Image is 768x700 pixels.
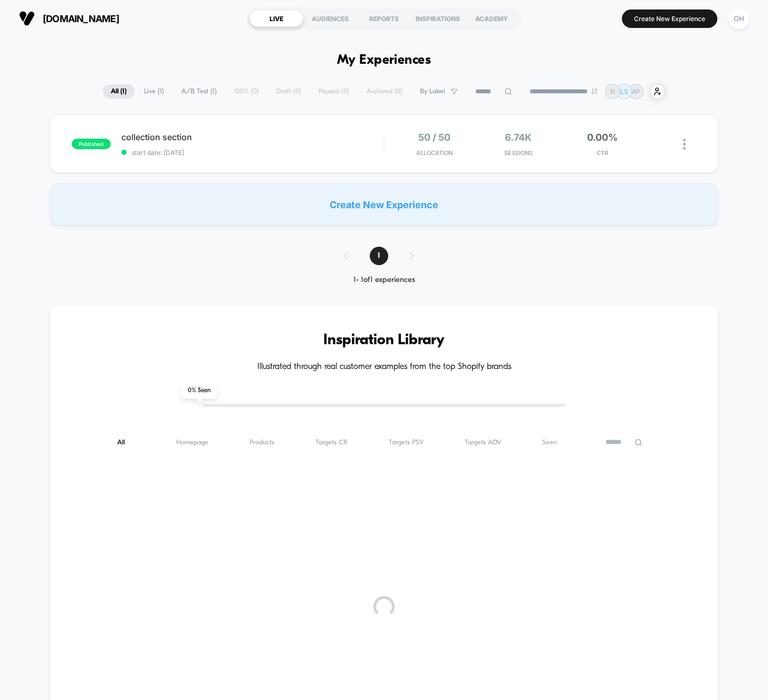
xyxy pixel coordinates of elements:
div: REPORTS [357,10,411,27]
span: All ( 1 ) [103,84,135,99]
span: Targets PSV [389,439,424,446]
div: OH [728,8,749,29]
img: Visually logo [19,11,35,26]
span: Products [249,439,274,446]
p: LS [620,87,628,95]
img: end [591,88,598,94]
img: close [683,139,686,150]
p: N [610,87,615,95]
div: Create New Experience [50,183,718,226]
span: start date: [DATE] [121,149,384,157]
button: Create New Experience [622,9,717,28]
span: All [117,439,135,446]
span: Sessions [479,149,558,157]
span: 1 [370,247,388,265]
span: CTR [563,149,642,157]
span: Allocation [416,149,453,157]
span: Targets AOV [465,439,501,446]
div: 1 - 1 of 1 experiences [333,276,435,285]
div: AUDIENCES [303,10,357,27]
div: ACADEMY [465,10,519,27]
button: OH [725,8,752,30]
span: 0 % Seen [181,383,217,398]
span: Live ( 1 ) [136,84,172,99]
span: By Label [420,87,445,95]
span: Targets CR [315,439,348,446]
h1: My Experiences [337,53,431,68]
span: 6.74k [505,132,532,143]
span: Seen [542,439,557,446]
span: 50 / 50 [418,132,450,143]
p: AP [632,87,640,95]
h4: Illustrated through real customer examples from the top Shopify brands [82,362,687,372]
span: Homepage [176,439,208,446]
span: A/B Test ( 1 ) [174,84,225,99]
h3: Inspiration Library [82,332,687,349]
span: [DOMAIN_NAME] [43,13,119,24]
span: 0.00% [587,132,618,143]
span: collection section [121,132,384,142]
div: LIVE [249,10,303,27]
div: INSPIRATIONS [411,10,465,27]
button: [DOMAIN_NAME] [16,10,122,27]
span: published [72,139,111,149]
